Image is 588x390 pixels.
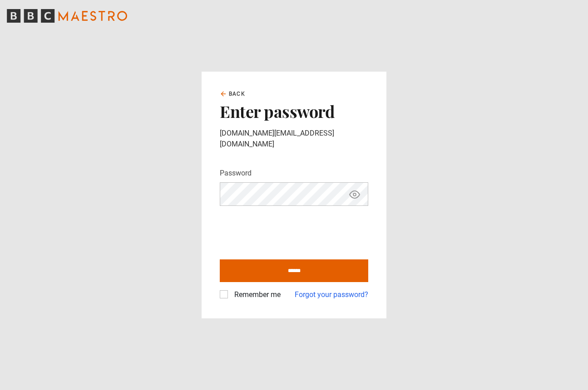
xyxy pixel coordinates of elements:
[231,289,281,300] label: Remember me
[347,186,362,202] button: Show password
[220,102,368,121] h2: Enter password
[220,128,368,150] p: [DOMAIN_NAME][EMAIL_ADDRESS][DOMAIN_NAME]
[220,168,252,179] label: Password
[229,90,245,98] span: Back
[220,90,245,98] a: Back
[295,289,368,300] a: Forgot your password?
[7,9,127,23] svg: BBC Maestro
[220,213,358,249] iframe: reCAPTCHA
